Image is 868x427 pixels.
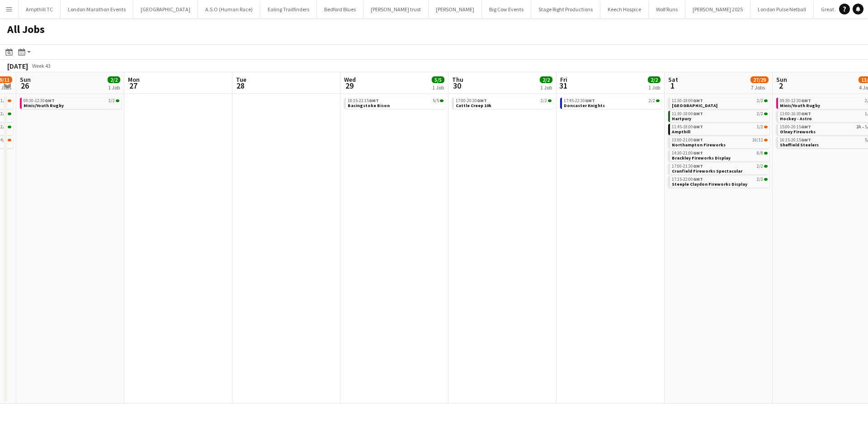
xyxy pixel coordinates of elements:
[452,98,553,111] div: 17:00-20:30GMT2/2Cattle Creep 10k
[672,124,768,134] a: 11:45-18:00GMT1/2Ampthill
[548,99,552,102] span: 2/2
[317,0,363,18] button: Bedford Blues
[752,138,763,142] span: 10/11
[693,137,703,143] span: GMT
[560,98,661,111] div: 17:45-22:30GMT2/2Doncaster Knights
[693,98,703,103] span: GMT
[540,76,552,83] span: 2/2
[20,75,31,84] span: Sun
[672,125,703,129] span: 11:45-18:00
[19,80,31,91] span: 26
[693,176,703,182] span: GMT
[19,0,61,18] button: Ampthill TC
[751,84,768,91] div: 7 Jobs
[24,99,55,103] span: 09:30-12:30
[235,80,246,91] span: 28
[801,98,811,103] span: GMT
[693,124,703,130] span: GMT
[429,0,482,18] button: [PERSON_NAME]
[672,129,690,135] span: Ampthill
[764,99,768,102] span: 2/2
[764,139,768,141] span: 10/11
[30,62,52,69] span: Week 43
[672,163,768,174] a: 17:00-21:30GMT2/2Cranfield Fireworks Spectacular
[672,111,768,121] a: 11:30-18:00GMT2/2Hartpury
[667,80,678,91] span: 1
[24,103,64,108] span: Minis/Youth Rugby
[133,0,198,18] button: [GEOGRAPHIC_DATA]
[0,112,7,116] span: 2/2
[477,98,487,103] span: GMT
[764,126,768,128] span: 1/2
[856,125,861,129] span: 2A
[369,98,379,103] span: GMT
[560,75,567,84] span: Fri
[672,151,703,155] span: 14:30-21:00
[780,125,811,129] span: 15:00-20:15
[780,112,811,116] span: 13:00-16:30
[780,138,811,142] span: 16:15-20:15
[8,126,11,128] span: 2/2
[564,99,595,103] span: 17:45-22:30
[198,0,260,18] button: A.S.O (Human Race)
[668,111,769,124] div: 11:30-18:00GMT2/2Hartpury
[531,0,600,18] button: Stage Right Productions
[343,80,356,91] span: 29
[757,164,763,169] span: 2/2
[672,150,768,160] a: 14:30-21:00GMT8/8Brackley Fireworks Display
[780,116,812,122] span: Hockey - Astro
[672,177,703,182] span: 17:15-22:00
[685,0,750,18] button: [PERSON_NAME] 2025
[780,142,819,148] span: Sheffield Steelers
[600,0,649,18] button: Keech Hospice
[672,155,731,161] span: Brackley Fireworks Display
[236,75,246,84] span: Tue
[672,98,768,108] a: 11:30-18:00GMT2/2[GEOGRAPHIC_DATA]
[564,103,605,108] span: Doncaster Knights
[693,111,703,117] span: GMT
[668,176,769,189] div: 17:15-22:00GMT2/2Steeple Claydon Fireworks Display
[8,139,11,141] span: 4/5
[24,98,119,108] a: 09:30-12:30GMT2/2Minis/Youth Rugby
[668,137,769,150] div: 13:00-21:00GMT10/11Northampton Fireworks
[348,98,443,108] a: 18:15-22:15GMT5/5Basingstoke Bison
[668,163,769,176] div: 17:00-21:30GMT2/2Cranfield Fireworks Spectacular
[764,113,768,115] span: 2/2
[116,99,119,102] span: 2/2
[541,99,547,103] span: 2/2
[757,112,763,116] span: 2/2
[672,176,768,187] a: 17:15-22:00GMT2/2Steeple Claydon Fireworks Display
[440,99,443,102] span: 5/5
[656,99,660,102] span: 2/2
[672,99,703,103] span: 11:30-18:00
[672,181,747,187] span: Steeple Claydon Fireworks Display
[649,0,685,18] button: Wolf Runs
[780,129,816,135] span: Olney Fireworks
[7,61,28,70] div: [DATE]
[348,103,390,108] span: Basingstoke Bison
[20,98,121,111] div: 09:30-12:30GMT2/2Minis/Youth Rugby
[559,80,567,91] span: 31
[757,151,763,155] span: 8/8
[127,80,140,91] span: 27
[540,84,552,91] div: 1 Job
[0,138,7,142] span: 4/5
[432,84,444,91] div: 1 Job
[693,150,703,156] span: GMT
[61,0,133,18] button: London Marathon Events
[801,137,811,143] span: GMT
[0,99,7,103] span: 1/2
[764,165,768,168] span: 2/2
[452,75,463,84] span: Thu
[672,103,717,108] span: Coventry
[128,75,140,84] span: Mon
[764,178,768,181] span: 2/2
[775,80,787,91] span: 2
[456,103,491,108] span: Cattle Creep 10k
[668,150,769,163] div: 14:30-21:00GMT8/8Brackley Fireworks Display
[8,113,11,115] span: 2/2
[764,152,768,155] span: 8/8
[108,76,120,83] span: 2/2
[456,99,487,103] span: 17:00-20:30
[45,98,55,103] span: GMT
